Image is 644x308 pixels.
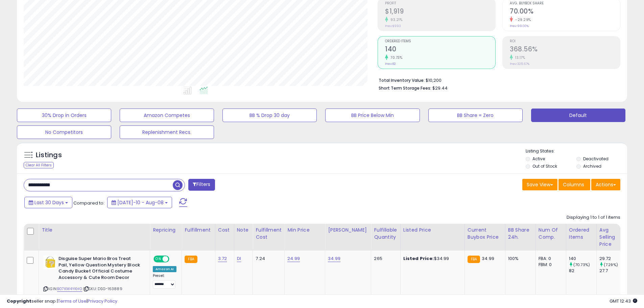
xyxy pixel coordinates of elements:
[43,256,57,269] img: 31O7m-nTBfL._SL40_.jpg
[599,227,624,248] div: Avg Selling Price
[539,227,563,241] div: Num of Comp.
[610,298,637,304] span: 2025-09-9 12:43 GMT
[526,148,627,155] p: Listing States:
[388,17,402,22] small: 93.21%
[256,256,279,262] div: 7.24
[7,298,117,305] div: seller snap | |
[153,266,176,272] div: Amazon AI
[379,77,425,83] b: Total Inventory Value:
[328,227,368,234] div: [PERSON_NAME]
[432,85,448,91] span: $29.44
[569,227,594,241] div: Ordered Items
[558,179,590,190] button: Columns
[24,197,72,208] button: Last 30 Days
[468,256,480,263] small: FBA
[599,268,627,274] div: 27.7
[237,227,250,234] div: Note
[569,268,596,274] div: 82
[583,156,609,162] label: Deactivated
[379,85,431,91] b: Short Term Storage Fees:
[83,286,122,291] span: | SKU: DSG-163889
[513,17,531,22] small: -29.29%
[599,256,627,262] div: 29.72
[188,179,215,191] button: Filters
[522,179,557,190] button: Save View
[385,62,396,66] small: Prev: 82
[88,298,117,304] a: Privacy Policy
[58,256,141,282] b: Disguise Super Mario Bros Treat Pail, Yellow Question Mystery Block Candy Bucket Official Costume...
[256,227,282,241] div: Fulfillment Cost
[117,199,164,206] span: [DATE]-10 - Aug-08
[385,40,495,43] span: Ordered Items
[385,24,401,28] small: Prev: $993
[287,227,322,234] div: Min Price
[57,286,82,292] a: B07KW4YKHG
[385,7,495,17] h2: $1,919
[510,2,620,5] span: Avg. Buybox Share
[185,227,212,234] div: Fulfillment
[583,163,601,169] label: Archived
[510,45,620,54] h2: 368.56%
[222,109,317,122] button: BB % Drop 30 day
[107,197,172,208] button: [DATE]-10 - Aug-08
[388,55,402,60] small: 70.73%
[42,227,147,234] div: Title
[218,255,227,262] a: 3.72
[120,109,214,122] button: Amazon Competes
[154,256,163,262] span: ON
[532,156,545,162] label: Active
[17,109,111,122] button: 30% Drop in Orders
[24,162,54,168] div: Clear All Filters
[7,298,31,304] strong: Copyright
[563,181,584,188] span: Columns
[379,76,615,84] li: $10,200
[513,55,525,60] small: 13.17%
[385,2,495,5] span: Profit
[508,227,533,241] div: BB Share 24h.
[508,256,530,262] div: 100%
[17,125,111,139] button: No Competitors
[468,227,502,241] div: Current Buybox Price
[237,255,241,262] a: DI
[374,256,395,262] div: 265
[510,7,620,17] h2: 70.00%
[325,109,420,122] button: BB Price Below Min
[328,255,340,262] a: 34.99
[153,227,179,234] div: Repricing
[185,256,197,263] small: FBA
[287,255,300,262] a: 24.99
[510,24,529,28] small: Prev: 99.00%
[403,227,462,234] div: Listed Price
[374,227,397,241] div: Fulfillable Quantity
[73,200,104,206] span: Compared to:
[539,262,561,268] div: FBM: 0
[403,255,434,262] b: Listed Price:
[120,125,214,139] button: Replenishment Recs.
[34,199,64,206] span: Last 30 Days
[539,256,561,262] div: FBA: 0
[510,62,529,66] small: Prev: 325.67%
[36,150,62,160] h5: Listings
[58,298,87,304] a: Terms of Use
[510,40,620,43] span: ROI
[531,109,625,122] button: Default
[569,256,596,262] div: 140
[604,262,618,267] small: (7.29%)
[403,256,459,262] div: $34.99
[153,274,176,289] div: Preset:
[591,179,620,190] button: Actions
[168,256,179,262] span: OFF
[573,262,590,267] small: (70.73%)
[428,109,523,122] button: BB Share = Zero
[218,227,231,234] div: Cost
[482,255,494,262] span: 34.99
[532,163,557,169] label: Out of Stock
[385,45,495,54] h2: 140
[567,214,620,221] div: Displaying 1 to 1 of 1 items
